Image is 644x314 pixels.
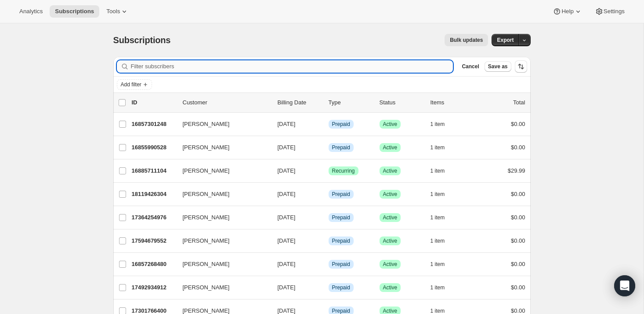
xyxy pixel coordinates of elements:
span: Prepaid [332,144,350,151]
p: 18119426304 [132,190,176,199]
p: 17492934912 [132,283,176,292]
span: Active [383,121,398,128]
button: Sort the results [515,60,527,73]
span: $0.00 [511,284,525,291]
button: Add filter [117,79,152,90]
span: Recurring [332,167,355,174]
span: [DATE] [278,121,296,127]
p: Billing Date [278,98,322,107]
button: [PERSON_NAME] [177,187,265,201]
span: $0.00 [511,191,525,197]
span: 1 item [431,237,445,244]
span: Help [561,8,573,15]
span: [PERSON_NAME] [183,213,230,222]
span: 1 item [431,167,445,174]
button: [PERSON_NAME] [177,257,265,271]
p: Status [380,98,423,107]
div: 16857301248[PERSON_NAME][DATE]InfoPrepaidSuccessActive1 item$0.00 [132,118,525,130]
button: Subscriptions [50,5,99,18]
span: [DATE] [278,191,296,197]
span: [PERSON_NAME] [183,120,230,129]
div: IDCustomerBilling DateTypeStatusItemsTotal [132,98,525,107]
button: Save as [485,61,511,72]
span: Active [383,237,398,244]
button: 1 item [431,141,455,154]
span: Prepaid [332,121,350,128]
p: ID [132,98,176,107]
button: 1 item [431,118,455,130]
p: 16885711104 [132,166,176,175]
button: Tools [101,5,134,18]
span: [DATE] [278,307,296,314]
button: 1 item [431,258,455,270]
div: 17492934912[PERSON_NAME][DATE]InfoPrepaidSuccessActive1 item$0.00 [132,281,525,294]
button: 1 item [431,188,455,200]
button: [PERSON_NAME] [177,211,265,225]
span: $29.99 [508,167,525,174]
span: [DATE] [278,144,296,151]
span: Tools [106,8,120,15]
span: Prepaid [332,284,350,291]
span: Prepaid [332,261,350,268]
span: Active [383,191,398,198]
span: Export [497,37,514,44]
span: [PERSON_NAME] [183,283,230,292]
span: Subscriptions [113,35,171,45]
span: 1 item [431,284,445,291]
p: 17364254976 [132,213,176,222]
div: 16855990528[PERSON_NAME][DATE]InfoPrepaidSuccessActive1 item$0.00 [132,141,525,154]
button: Settings [590,5,630,18]
span: [PERSON_NAME] [183,236,230,245]
span: 1 item [431,144,445,151]
button: [PERSON_NAME] [177,164,265,178]
p: 17594679552 [132,236,176,245]
button: 1 item [431,281,455,294]
button: 1 item [431,165,455,177]
span: 1 item [431,121,445,128]
span: Active [383,167,398,174]
span: Active [383,214,398,221]
span: Active [383,261,398,268]
p: 16855990528 [132,143,176,152]
span: [DATE] [278,261,296,267]
button: [PERSON_NAME] [177,234,265,248]
div: 16857268480[PERSON_NAME][DATE]InfoPrepaidSuccessActive1 item$0.00 [132,258,525,270]
button: Export [492,34,519,46]
p: Customer [183,98,271,107]
span: [PERSON_NAME] [183,166,230,175]
div: 18119426304[PERSON_NAME][DATE]InfoPrepaidSuccessActive1 item$0.00 [132,188,525,200]
span: [DATE] [278,167,296,174]
p: 16857301248 [132,120,176,129]
span: [PERSON_NAME] [183,190,230,199]
span: 1 item [431,261,445,268]
span: $0.00 [511,261,525,267]
button: Cancel [458,61,482,72]
span: $0.00 [511,121,525,127]
p: 16857268480 [132,260,176,269]
span: [DATE] [278,237,296,244]
span: Add filter [121,81,141,88]
span: [DATE] [278,214,296,221]
span: $0.00 [511,237,525,244]
div: 17364254976[PERSON_NAME][DATE]InfoPrepaidSuccessActive1 item$0.00 [132,211,525,224]
span: [DATE] [278,284,296,291]
div: Type [329,98,373,107]
span: [PERSON_NAME] [183,260,230,269]
p: Total [513,98,525,107]
div: Open Intercom Messenger [614,275,635,296]
button: 1 item [431,235,455,247]
div: 16885711104[PERSON_NAME][DATE]SuccessRecurringSuccessActive1 item$29.99 [132,165,525,177]
input: Filter subscribers [131,60,453,73]
div: Items [431,98,474,107]
span: Bulk updates [450,37,483,44]
span: Cancel [462,63,479,70]
span: $0.00 [511,307,525,314]
button: 1 item [431,211,455,224]
span: 1 item [431,191,445,198]
button: Help [547,5,587,18]
span: [PERSON_NAME] [183,143,230,152]
span: Analytics [19,8,43,15]
span: $0.00 [511,214,525,221]
button: [PERSON_NAME] [177,281,265,295]
div: 17594679552[PERSON_NAME][DATE]InfoPrepaidSuccessActive1 item$0.00 [132,235,525,247]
